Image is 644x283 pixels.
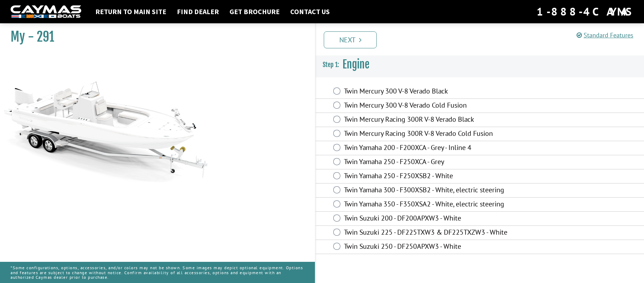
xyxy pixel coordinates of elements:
[344,87,524,97] label: Twin Mercury 300 V-8 Verado Black
[287,7,333,16] a: Contact Us
[11,262,304,283] p: *Some configurations, options, accessories, and/or colors may not be shown. Some images may depic...
[173,7,222,16] a: Find Dealer
[11,5,81,18] img: white-logo-c9c8dbefe5ff5ceceb0f0178aa75bf4bb51f6bca0971e226c86eb53dfe498488.png
[344,157,524,168] label: Twin Yamaha 250 - F250XCA - Grey
[537,4,633,19] div: 1-888-4CAYMAS
[344,228,524,238] label: Twin Suzuki 225 - DF225TXW3 & DF225TXZW3 - White
[344,171,524,182] label: Twin Yamaha 250 - F250XSB2 - White
[577,31,633,39] a: Standard Features
[92,7,170,16] a: Return to main site
[316,52,644,78] h3: Engine
[324,31,377,48] a: Next
[344,214,524,224] label: Twin Suzuki 200 - DF200APXW3 - White
[11,29,297,45] h1: My - 291
[226,7,283,16] a: Get Brochure
[344,115,524,125] label: Twin Mercury Racing 300R V-8 Verado Black
[344,101,524,111] label: Twin Mercury 300 V-8 Verado Cold Fusion
[322,30,644,48] ul: Pagination
[344,129,524,139] label: Twin Mercury Racing 300R V-8 Verado Cold Fusion
[344,186,524,196] label: Twin Yamaha 300 - F300XSB2 - White, electric steering
[344,200,524,210] label: Twin Yamaha 350 - F350XSA2 - White, electric steering
[344,143,524,153] label: Twin Yamaha 200 - F200XCA - Grey - Inline 4
[344,242,524,252] label: Twin Suzuki 250 - DF250APXW3 - White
